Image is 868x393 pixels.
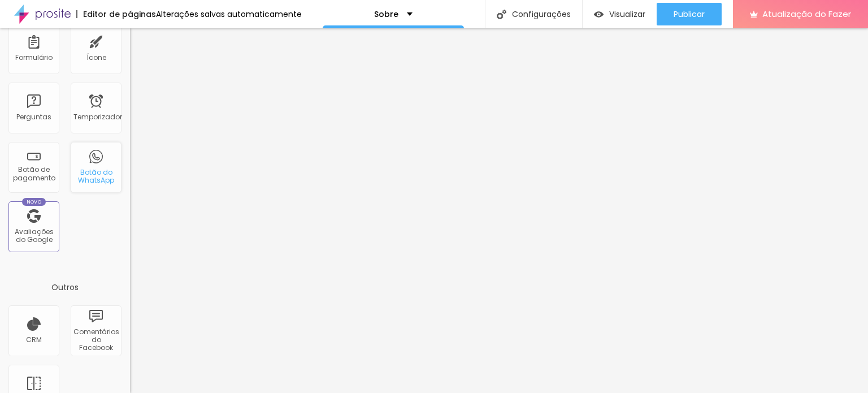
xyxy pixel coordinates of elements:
[15,53,53,62] font: Formulário
[512,8,571,20] font: Configurações
[374,8,398,20] font: Sobre
[15,227,54,244] font: Avaliações do Google
[16,112,51,122] font: Perguntas
[27,198,42,205] font: Novo
[13,165,55,182] font: Botão de pagamento
[26,335,42,344] font: CRM
[674,8,705,20] font: Publicar
[86,53,106,62] font: Ícone
[156,8,302,20] font: Alterações salvas automaticamente
[594,10,604,19] img: view-1.svg
[73,327,119,353] font: Comentários do Facebook
[762,8,851,20] font: Atualização do Fazer
[609,8,645,20] font: Visualizar
[78,167,114,185] font: Botão do WhatsApp
[497,10,506,19] img: Ícone
[73,112,122,122] font: Temporizador
[51,282,79,293] font: Outros
[657,3,722,25] button: Publicar
[583,3,657,25] button: Visualizar
[130,28,868,393] iframe: Editor
[83,8,156,20] font: Editor de páginas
